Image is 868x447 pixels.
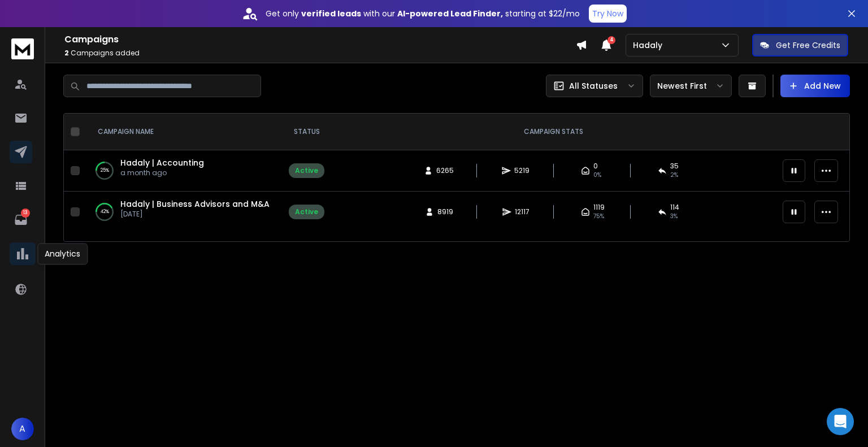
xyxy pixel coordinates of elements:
img: logo [11,38,34,59]
div: Analytics [37,243,88,264]
th: CAMPAIGN NAME [84,114,282,150]
td: 42%Hadaly | Business Advisors and M&A[DATE] [84,192,282,233]
p: [DATE] [120,210,270,219]
p: Get only with our starting at $22/mo [266,8,580,19]
button: Add New [780,75,850,97]
span: 5219 [514,166,530,175]
p: 13 [21,209,30,218]
div: Open Intercom Messenger [827,408,854,435]
span: 75 % [593,212,604,221]
p: Campaigns added [64,49,576,58]
a: Hadaly | Business Advisors and M&A [120,198,270,210]
p: 42 % [101,206,109,218]
div: Active [295,166,318,175]
button: Newest First [650,75,732,97]
p: All Statuses [569,80,618,92]
p: a month ago [120,168,204,177]
span: 0 [593,162,598,171]
p: Try Now [592,8,623,19]
span: 0% [593,171,601,180]
span: 2 % [670,171,678,180]
span: 1119 [593,203,605,212]
strong: verified leads [301,8,361,19]
span: 6265 [436,166,454,175]
th: CAMPAIGN STATS [331,114,776,150]
a: Hadaly | Accounting [120,157,204,168]
span: 35 [670,162,679,171]
button: Try Now [589,5,627,23]
p: Hadaly [633,40,667,51]
span: 3 % [670,212,678,221]
a: 13 [10,209,32,231]
span: 114 [670,203,679,212]
span: 8919 [437,207,453,216]
p: Get Free Credits [776,40,840,51]
strong: AI-powered Lead Finder, [397,8,503,19]
span: 12117 [515,207,530,216]
span: 4 [607,36,615,44]
th: STATUS [282,114,331,150]
span: 2 [64,48,69,58]
button: A [11,418,34,440]
td: 25%Hadaly | Accountinga month ago [84,150,282,192]
p: 25 % [101,165,109,176]
button: Get Free Credits [752,34,848,57]
h1: Campaigns [64,33,576,46]
div: Active [295,207,318,216]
